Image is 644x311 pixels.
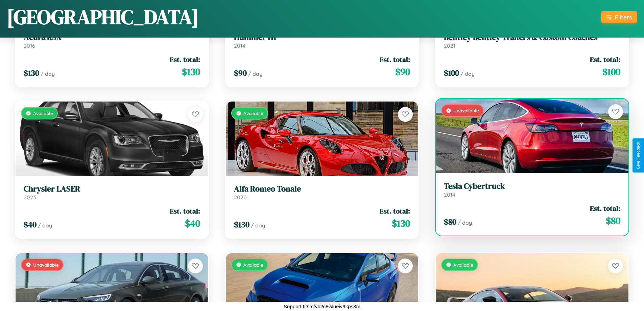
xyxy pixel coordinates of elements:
[458,219,472,226] span: / day
[460,70,475,77] span: / day
[38,222,52,229] span: / day
[182,65,200,79] span: $ 130
[234,184,410,194] h3: Alfa Romeo Tonale
[248,70,262,77] span: / day
[615,14,632,21] div: Filters
[234,67,247,79] span: $ 90
[601,11,637,23] button: Filters
[234,194,247,201] span: 2020
[24,42,35,49] span: 2016
[24,219,37,230] span: $ 40
[33,110,53,116] span: Available
[7,3,199,31] h1: [GEOGRAPHIC_DATA]
[234,184,410,201] a: Alfa Romeo Tonale2020
[444,191,455,198] span: 2014
[284,302,360,311] p: Support ID: mfvb2c8wlueiv9kps3m
[24,32,200,42] h3: Acura RSX
[170,54,200,64] span: Est. total:
[170,206,200,216] span: Est. total:
[24,184,200,201] a: Chrysler LASER2023
[24,194,36,201] span: 2023
[24,32,200,49] a: Acura RSX2016
[636,142,641,169] div: Give Feedback
[234,32,410,49] a: Hummer H12014
[24,67,39,79] span: $ 130
[33,262,59,268] span: Unavailable
[41,70,55,77] span: / day
[243,110,263,116] span: Available
[453,262,473,268] span: Available
[444,67,459,79] span: $ 100
[234,32,410,42] h3: Hummer H1
[380,54,410,64] span: Est. total:
[392,217,410,230] span: $ 130
[590,54,620,64] span: Est. total:
[444,181,620,191] h3: Tesla Cybertruck
[444,42,455,49] span: 2021
[234,219,249,230] span: $ 130
[444,32,620,42] h3: Bentley Bentley Trailers & Custom Coaches
[24,184,200,194] h3: Chrysler LASER
[185,217,200,230] span: $ 40
[602,65,620,79] span: $ 100
[380,206,410,216] span: Est. total:
[453,108,479,113] span: Unavailable
[444,181,620,198] a: Tesla Cybertruck2014
[606,214,620,227] span: $ 80
[243,262,263,268] span: Available
[234,42,245,49] span: 2014
[251,222,265,229] span: / day
[444,216,456,227] span: $ 80
[590,203,620,213] span: Est. total:
[395,65,410,79] span: $ 90
[444,32,620,49] a: Bentley Bentley Trailers & Custom Coaches2021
